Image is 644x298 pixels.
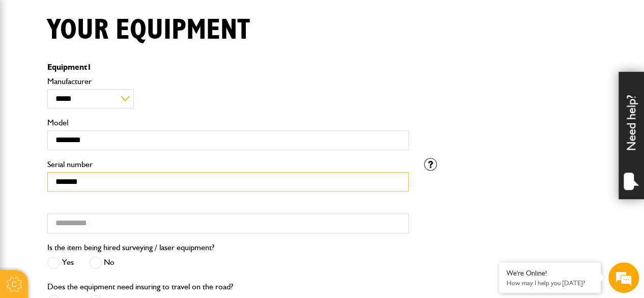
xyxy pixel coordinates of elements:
img: d_20077148190_company_1631870298795_20077148190 [17,57,43,71]
div: We're Online! [507,269,593,278]
em: Start Chat [138,229,185,243]
label: Manufacturer [47,77,409,86]
label: Serial number [47,160,409,169]
p: Equipment [47,63,409,71]
div: Minimize live chat window [167,5,191,30]
div: Need help? [619,72,644,199]
label: Model [47,119,409,127]
textarea: Type your message and hit 'Enter' [13,184,186,220]
p: How may I help you today? [507,279,593,287]
span: 1 [87,62,92,72]
label: No [89,256,115,269]
label: Is the item being hired surveying / laser equipment? [47,243,214,252]
input: Enter your email address [13,124,186,147]
input: Enter your last name [13,94,186,117]
label: Yes [47,256,74,269]
input: Enter your phone number [13,154,186,177]
div: Chat with us now [53,57,171,70]
label: Does the equipment need insuring to travel on the road? [47,283,233,291]
h1: Your equipment [47,13,250,47]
